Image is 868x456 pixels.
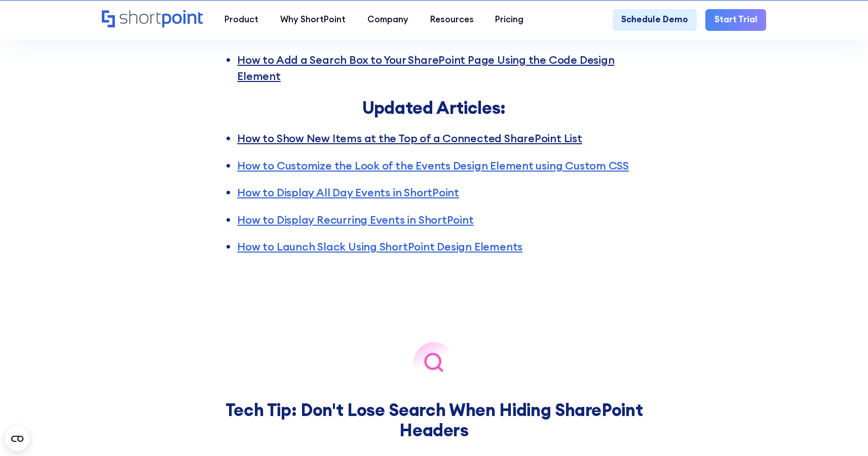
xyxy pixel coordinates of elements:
a: Resources [419,9,484,31]
a: Home [102,10,203,29]
iframe: Chat Widget [817,407,868,456]
strong: Tech Tip: Don't Lose Search When Hiding SharePoint Headers [225,399,643,441]
a: How to Launch Slack Using ShortPoint Design Elements [237,240,522,254]
a: Start Trial [705,9,766,31]
a: How to Show New Items at the Top of a Connected SharePoint List [237,132,582,145]
div: Product [224,13,258,26]
div: Company [367,13,408,26]
a: Company [356,9,419,31]
div: Why ShortPoint [280,13,346,26]
a: How to Display All Day Events in ShortPoint [237,186,459,199]
strong: Updated Articles: [362,97,506,118]
a: Why ShortPoint [270,9,357,31]
a: Schedule Demo [613,9,697,31]
a: Pricing [484,9,535,31]
div: Pricing [495,13,523,26]
a: How to Customize the Look of the Events Design Element using Custom CSS [237,159,629,173]
a: How to Display Recurring Events in ShortPoint [237,213,473,227]
a: How to Add a Search Box to Your SharePoint Page Using the Code Design Element [237,53,614,83]
button: Open CMP widget [5,427,29,451]
div: Resources [430,13,474,26]
a: Product [214,9,270,31]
